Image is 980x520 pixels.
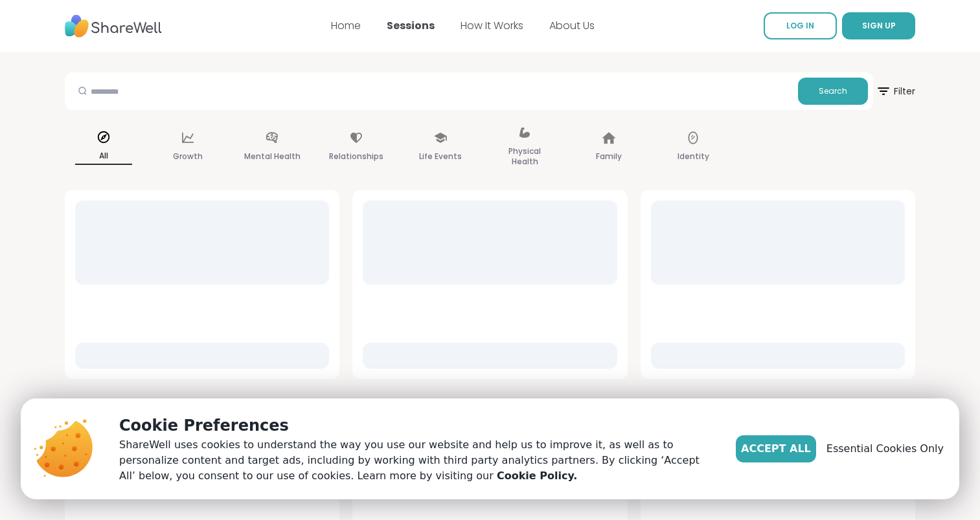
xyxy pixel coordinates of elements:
p: Physical Health [496,144,553,169]
a: LOG IN [764,12,837,39]
button: Filter [876,72,915,110]
p: Growth [173,149,203,164]
span: LOG IN [786,20,814,31]
a: How It Works [461,18,523,33]
span: Filter [876,76,915,107]
span: Accept All [741,441,811,457]
p: All [75,148,132,165]
a: Home [331,18,361,33]
a: Cookie Policy. [497,468,577,484]
p: ShareWell uses cookies to understand the way you use our website and help us to improve it, as we... [119,437,715,484]
button: Search [798,78,868,105]
img: ShareWell Nav Logo [65,8,162,44]
button: Accept All [736,435,816,462]
p: Mental Health [244,149,301,164]
a: Sessions [387,18,435,33]
span: Search [819,85,847,97]
p: Relationships [329,149,383,164]
span: Essential Cookies Only [826,441,944,457]
button: SIGN UP [842,12,915,39]
p: Identity [678,149,709,164]
span: SIGN UP [862,20,896,31]
p: Life Events [419,149,462,164]
p: Family [596,149,622,164]
a: About Us [549,18,595,33]
p: Cookie Preferences [119,414,715,437]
